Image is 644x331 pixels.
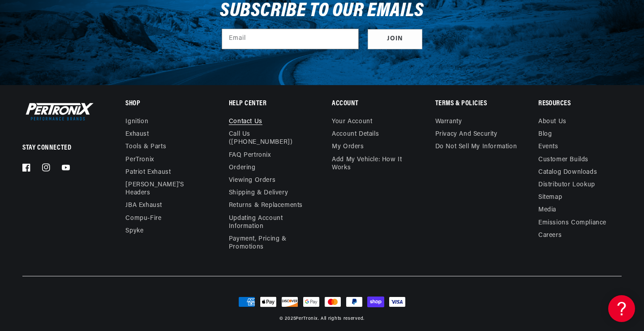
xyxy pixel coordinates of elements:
a: Ordering [229,162,256,174]
small: All rights reserved. [321,316,365,321]
a: Emissions compliance [538,217,606,229]
a: Payment, Pricing & Promotions [229,233,312,254]
a: Sitemap [538,191,562,204]
a: Patriot Exhaust [125,166,171,179]
a: Exhaust [125,128,149,141]
button: Subscribe [368,29,422,49]
img: Pertronix [22,101,94,122]
a: FAQ Pertronix [229,149,271,162]
a: JBA Exhaust [125,199,162,212]
small: © 2025 . [279,316,319,321]
input: Email [222,29,358,49]
a: Catalog Downloads [538,166,597,179]
p: Stay Connected [22,143,96,153]
a: Distributor Lookup [538,179,595,191]
a: Call Us ([PHONE_NUMBER]) [229,128,305,149]
a: Add My Vehicle: How It Works [332,154,415,174]
a: About Us [538,118,567,128]
a: [PERSON_NAME]'s Headers [125,179,202,199]
a: My orders [332,141,364,153]
a: Careers [538,229,562,242]
a: Viewing Orders [229,174,275,187]
a: Tools & Parts [125,141,166,153]
a: Returns & Replacements [229,199,303,212]
a: Warranty [435,118,462,128]
a: Do not sell my information [435,141,517,153]
a: Blog [538,128,552,141]
a: Ignition [125,118,148,128]
a: Account details [332,128,379,141]
a: Shipping & Delivery [229,187,288,199]
a: Media [538,204,556,216]
a: PerTronix [296,316,318,321]
a: PerTronix [125,154,154,166]
a: Updating Account Information [229,212,305,233]
a: Contact us [229,118,262,128]
a: Spyke [125,225,143,237]
a: Events [538,141,558,153]
h3: Subscribe to our emails [220,3,424,20]
a: Compu-Fire [125,212,161,225]
a: Privacy and Security [435,128,498,141]
a: Your account [332,118,372,128]
a: Customer Builds [538,154,588,166]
